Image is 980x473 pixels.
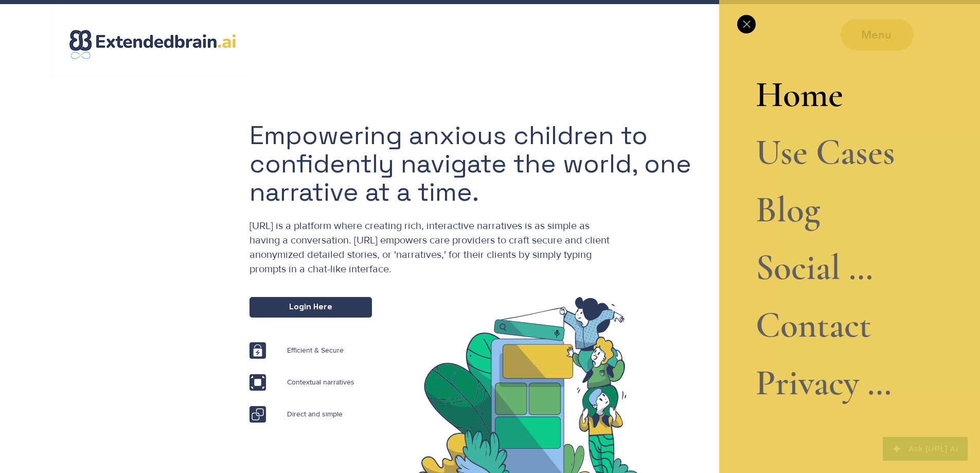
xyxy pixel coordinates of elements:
[756,181,895,239] a: Blog
[756,66,895,124] a: Home
[737,15,756,33] button: Close
[756,296,895,354] a: Contact
[756,239,895,296] a: Social Narrative
[756,124,895,181] a: Use Cases
[756,354,895,412] a: Privacy Policy
[756,66,895,412] nav: Site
